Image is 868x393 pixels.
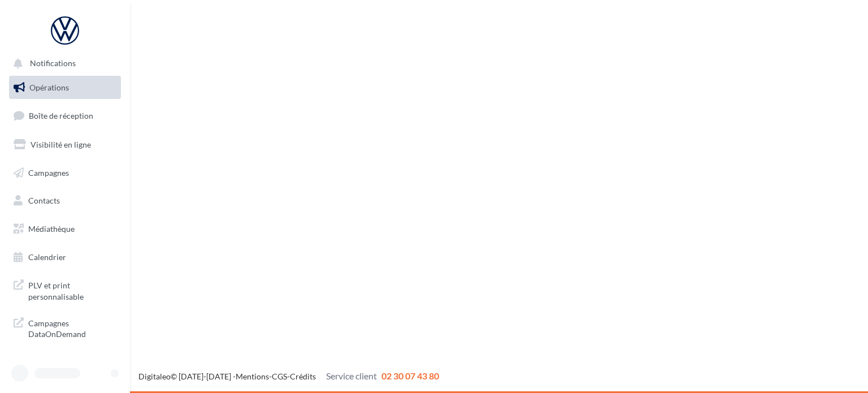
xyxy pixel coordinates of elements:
[7,217,123,241] a: Médiathèque
[28,196,60,205] span: Contacts
[236,372,269,381] a: Mentions
[326,370,377,381] span: Service client
[7,103,123,128] a: Boîte de réception
[381,370,439,381] span: 02 30 07 43 80
[28,167,69,177] span: Campagnes
[29,83,69,92] span: Opérations
[28,252,66,262] span: Calendrier
[29,111,93,120] span: Boîte de réception
[7,273,123,306] a: PLV et print personnalisable
[7,133,123,157] a: Visibilité en ligne
[28,278,116,302] span: PLV et print personnalisable
[138,372,439,381] span: © [DATE]-[DATE] - - -
[7,245,123,269] a: Calendrier
[7,189,123,213] a: Contacts
[7,76,123,100] a: Opérations
[272,372,287,381] a: CGS
[138,372,171,381] a: Digitaleo
[28,316,116,340] span: Campagnes DataOnDemand
[28,224,75,234] span: Médiathèque
[7,161,123,185] a: Campagnes
[7,311,123,344] a: Campagnes DataOnDemand
[31,140,91,149] span: Visibilité en ligne
[290,372,316,381] a: Crédits
[30,59,76,68] span: Notifications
